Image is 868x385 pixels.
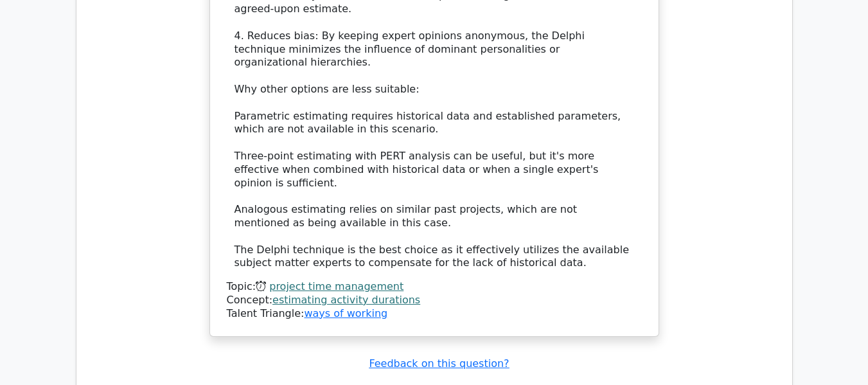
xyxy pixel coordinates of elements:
a: ways of working [304,307,387,319]
div: Topic: [227,280,642,294]
a: Feedback on this question? [369,357,509,370]
div: Talent Triangle: [227,280,642,320]
a: project time management [269,280,403,292]
a: estimating activity durations [272,294,420,306]
div: Concept: [227,294,642,307]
